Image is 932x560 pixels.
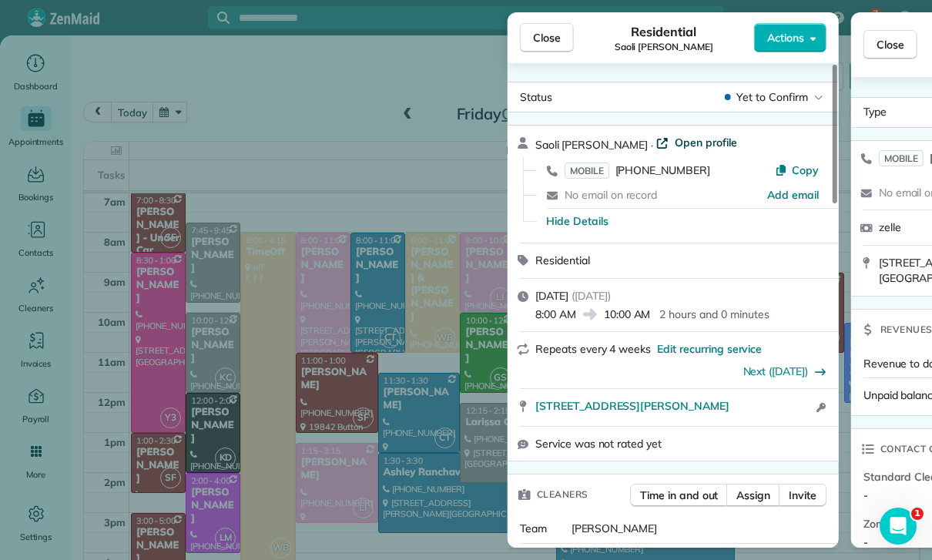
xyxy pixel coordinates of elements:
span: Time in and out [640,488,718,503]
button: Next ([DATE]) [743,364,826,379]
span: Repeats every 4 weeks [535,342,651,356]
span: Actions [767,30,804,45]
span: Saoli [PERSON_NAME] [615,41,713,53]
span: No email on record [565,188,657,202]
span: zelle [879,220,901,234]
a: Next ([DATE]) [743,364,808,378]
span: [DATE] [535,289,568,303]
a: Add email [767,187,819,203]
span: Yet to Confirm [736,89,807,105]
button: Open access information [812,398,830,417]
span: 1 [911,508,924,520]
span: Copy [792,163,819,177]
span: 8:00 AM [535,307,576,322]
span: · [648,139,656,151]
span: 10:00 AM [603,307,650,322]
span: Open profile [675,135,737,150]
span: Assign [736,488,770,503]
span: ( [DATE] ) [572,289,611,303]
span: [PHONE_NUMBER] [615,163,710,177]
a: Open profile [656,135,737,150]
span: - [863,535,868,549]
p: 2 hours and 0 minutes [659,307,769,322]
span: MOBILE [879,150,924,166]
button: Hide Details [546,213,608,229]
span: Close [877,37,904,52]
span: Service was not rated yet [535,436,662,451]
span: Type [863,104,887,121]
span: - [863,488,868,502]
button: Close [520,23,574,52]
span: MOBILE [565,163,609,179]
span: Close [533,30,561,45]
button: Assign [726,484,780,507]
button: Copy [775,163,819,178]
span: [STREET_ADDRESS][PERSON_NAME] [535,398,729,414]
span: Cleaners [537,487,588,502]
a: [STREET_ADDRESS][PERSON_NAME] [535,398,812,414]
button: Close [863,30,917,59]
span: Saoli [PERSON_NAME] [535,138,648,152]
span: [PERSON_NAME] [572,521,658,535]
span: Residential [631,22,696,41]
span: Status [520,90,552,104]
span: Residential [535,253,590,267]
button: Time in and out [630,484,728,507]
span: Invite [789,488,816,503]
span: Edit recurring service [657,341,762,357]
a: MOBILE[PHONE_NUMBER] [565,163,710,178]
span: Team [520,521,547,535]
button: Invite [779,484,826,507]
iframe: Intercom live chat [880,508,917,545]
